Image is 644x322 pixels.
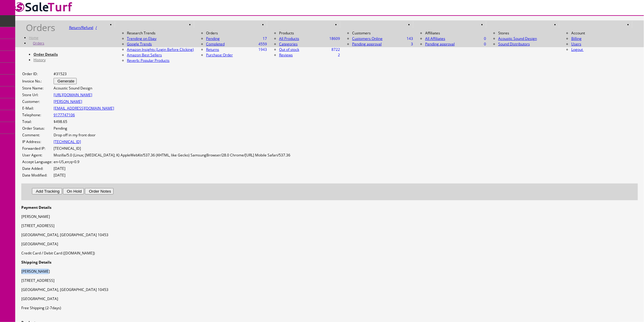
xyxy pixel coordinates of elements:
a: Order Details [33,52,58,57]
td: Total: [22,119,53,125]
span: 2 [338,52,340,58]
a: 18609All Products [279,36,299,41]
td: Acoustic Sound Design [53,85,291,91]
span: 18609 [329,36,340,41]
a: [TECHNICAL_ID] [54,139,81,144]
td: [DATE] [53,172,291,178]
a: 143Customers Online [352,36,383,41]
li: Stores [498,30,559,36]
p: [STREET_ADDRESS] [21,278,638,283]
td: en-US,en;q=0.9 [53,159,291,165]
a: 0Pending approval [425,41,455,47]
td: Store Url: [22,92,53,98]
td: [DATE] [53,166,291,172]
td: Drop off in my front door [53,132,291,138]
td: Forwarded IP: [22,145,53,152]
span: 1943 [258,47,267,52]
a: 1943Returns [206,47,219,52]
td: Order Status: [22,125,53,131]
p: [GEOGRAPHIC_DATA] [21,241,638,247]
li: Products [279,30,340,36]
td: Store Name: [22,85,53,91]
a: Categories [279,41,298,47]
td: Pending [53,125,291,131]
a: 3Pending approval [352,41,382,47]
a: Purchase Order [206,52,233,58]
a: 4559Completed [206,41,225,47]
button: Add Tracking [32,188,62,194]
p: Credit Card / Debit Card ([DOMAIN_NAME]) [21,250,638,256]
a: [EMAIL_ADDRESS][DOMAIN_NAME] [54,106,114,111]
span: 17 [263,36,267,41]
td: User Agent: [22,152,53,158]
a: 9177747106 [54,112,75,117]
p: [PERSON_NAME] [21,269,638,274]
td: Date Added: [22,166,53,172]
a: / [94,25,98,30]
strong: Shipping Details [21,260,51,265]
a: Amazon Best Sellers [127,52,194,58]
p: [GEOGRAPHIC_DATA], [GEOGRAPHIC_DATA] 10453 [21,287,638,292]
p: [GEOGRAPHIC_DATA] [21,296,638,302]
td: Invoice No.: [22,78,53,85]
h1: Orders [26,25,55,30]
td: #31523 [53,71,291,77]
td: Accept Language: [22,159,53,165]
td: E-Mail: [22,105,53,111]
td: Date Modified: [22,172,53,178]
strong: Payment Details [21,205,51,210]
a: Reverb: Popular Products [127,58,194,63]
li: Customers [352,30,413,36]
a: 0All Affiliates [425,36,445,41]
a: Trending on Ebay [127,36,194,41]
li: Affiliates [425,30,486,36]
td: Customer: [22,99,53,105]
td: Order ID: [22,71,53,77]
a: Home [29,35,38,40]
p: [GEOGRAPHIC_DATA], [GEOGRAPHIC_DATA] 10453 [21,232,638,238]
td: $498.65 [53,119,291,125]
a: Amazon Insights (Login Before Clicking) [127,47,194,52]
td: Telephone: [22,112,53,118]
a: [URL][DOMAIN_NAME] [54,92,92,97]
a: Orders [33,41,44,45]
a: Sound Distributors [498,41,530,47]
button: Generate [54,78,77,84]
p: [STREET_ADDRESS] [21,223,638,229]
span: 8722 [331,47,340,52]
td: IP Address: [22,139,53,145]
span: 4559 [258,41,267,47]
a: Return/Refund [69,25,93,30]
a: Logout [571,47,586,52]
button: On Hold [63,188,84,194]
button: Order Notes [85,188,113,194]
p: [PERSON_NAME] [21,214,638,219]
a: [PERSON_NAME] [54,99,82,104]
span: 3 [411,41,413,47]
p: Free Shipping (2-7days) [21,305,638,311]
li: Account [571,30,632,36]
a: Acoustic Sound Design [498,36,537,41]
a: HELP [632,21,644,28]
a: Billing [571,36,582,41]
a: 8722Out of stock [279,47,299,52]
a: 2Reviews [279,52,293,58]
span: Logout [571,47,583,52]
span: 0 [484,36,486,41]
li: Research Trends [127,30,194,36]
li: Orders [206,30,267,36]
a: Users [571,41,581,47]
td: [TECHNICAL_ID] [53,145,291,152]
span: 0 [484,41,486,47]
a: History [33,57,46,62]
a: Google Trends [127,41,194,47]
td: Mozilla/5.0 (Linux; [MEDICAL_DATA]; K) AppleWebKit/537.36 (KHTML, like Gecko) SamsungBrowser/28.0... [53,152,291,158]
a: 17Pending [206,36,267,41]
span: 143 [407,36,413,41]
td: Comment: [22,132,53,138]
